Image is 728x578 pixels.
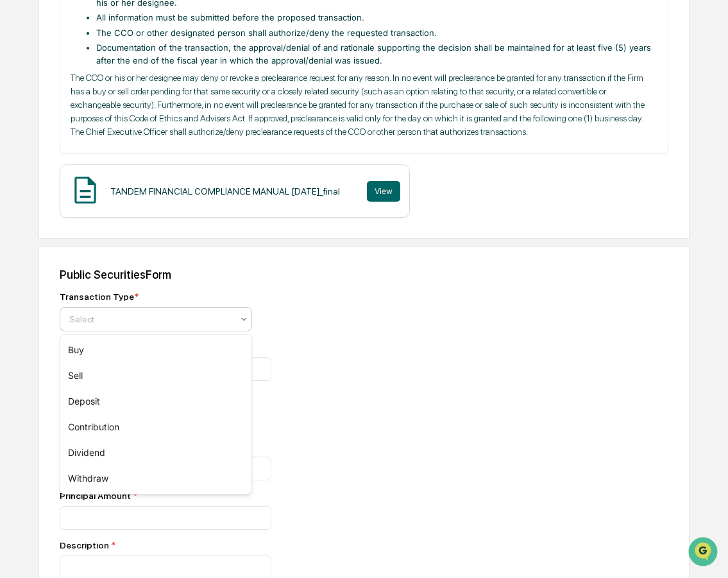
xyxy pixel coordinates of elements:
a: Powered byPylon [90,217,155,227]
a: 🔎Data Lookup [8,181,86,204]
button: Start new chat [218,102,233,118]
div: Contribution [60,414,251,440]
button: View [367,181,400,202]
div: Sell [60,363,251,389]
div: Number of Shares [60,441,509,451]
div: Deposit [60,389,251,414]
div: Buy [60,337,251,363]
div: Public Securities Form [60,268,668,281]
a: 🗄️Attestations [88,157,164,180]
a: 🖐️Preclearance [8,157,88,180]
span: Preclearance [26,162,83,175]
span: Attestations [106,162,159,175]
div: TANDEM FINANCIAL COMPLIANCE MANUAL [DATE]_final [110,186,340,197]
img: Document Icon [69,174,101,206]
img: 1746055101610-c473b297-6a78-478c-a979-82029cc54cd1 [13,98,36,121]
iframe: Open customer support [687,536,722,570]
li: The CCO or other designated person shall authorize/deny the requested transaction. [96,27,658,40]
div: Description [60,540,509,550]
p: The CCO or his or her designee may deny or revoke a preclearance request for any reason. In no ev... [71,71,657,139]
div: Symbol (e.g. Ticker, CUSIP) [60,342,509,352]
div: Transaction Type [60,292,139,302]
span: Pylon [128,218,155,227]
div: 🗄️ [93,163,103,173]
div: Principal Amount [60,491,509,501]
div: Withdraw [60,466,251,491]
div: 🔎 [13,188,23,198]
span: Data Lookup [26,186,81,199]
p: How can we help? [13,27,233,48]
div: We're available if you need us! [44,111,162,121]
li: All information must be submitted before the proposed transaction. [96,12,658,24]
div: Dividend [60,440,251,466]
div: 🖐️ [13,163,23,173]
li: Documentation of the transaction, the approval/denial of and rationale supporting the decision sh... [96,42,658,67]
div: Start new chat [44,98,210,111]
